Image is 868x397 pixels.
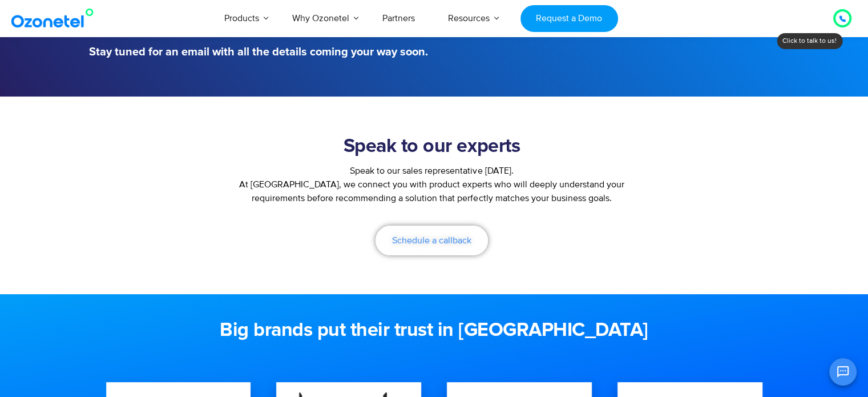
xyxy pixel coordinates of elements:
[229,178,635,205] p: At [GEOGRAPHIC_DATA], we connect you with product experts who will deeply understand your require...
[376,226,488,255] a: Schedule a callback
[392,236,471,245] span: Schedule a callback
[89,46,429,58] h5: Stay tuned for an email with all the details coming your way soon.
[229,164,635,178] div: Speak to our sales representative [DATE].
[89,319,780,342] h2: Big brands put their trust in [GEOGRAPHIC_DATA]
[829,358,857,386] button: Open chat
[520,5,618,32] a: Request a Demo
[229,135,635,158] h2: Speak to our experts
